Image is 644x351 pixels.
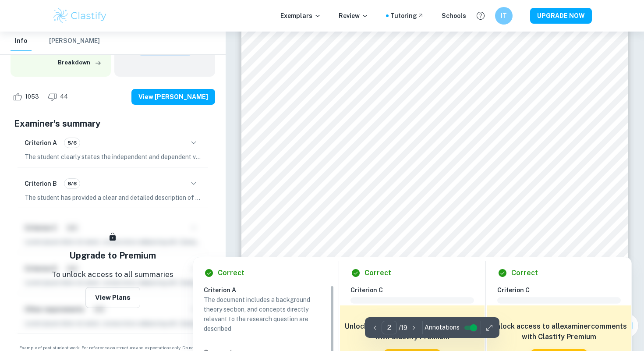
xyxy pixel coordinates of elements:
[204,285,334,295] h6: Criterion A
[55,92,73,101] span: 44
[11,32,32,51] button: Info
[49,32,100,51] button: [PERSON_NAME]
[85,287,140,308] button: View Plans
[491,321,627,342] h6: Unlock access to all examiner comments with Clastify Premium
[511,268,538,278] h6: Correct
[25,152,201,162] p: The student clearly states the independent and dependent variables in the research question, incl...
[339,11,368,21] p: Review
[25,193,201,202] p: The student has provided a clear and detailed description of how the data was obtained and proces...
[499,11,509,21] h6: IT
[11,344,215,351] span: Example of past student work. For reference on structure and expectations only. Do not copy.
[46,90,73,104] div: Dislike
[69,249,156,262] h5: Upgrade to Premium
[473,8,488,23] button: Help and Feedback
[64,139,80,147] span: 5/6
[20,92,44,101] span: 1053
[64,180,80,188] span: 6/6
[218,268,244,278] h6: Correct
[52,7,108,25] img: Clastify logo
[425,323,460,332] span: Annotations
[25,179,57,188] h6: Criterion B
[344,321,480,342] h6: Unlock access to all examiner comments with Clastify Premium
[390,11,424,21] a: Tutoring
[399,323,407,333] p: / 19
[280,11,321,21] p: Exemplars
[131,89,215,105] button: View [PERSON_NAME]
[11,90,44,104] div: Like
[14,117,212,130] h5: Examiner's summary
[364,268,391,278] h6: Correct
[25,138,57,148] h6: Criterion A
[56,56,104,69] button: Breakdown
[442,11,466,21] a: Schools
[350,285,481,295] h6: Criterion C
[52,269,173,280] p: To unlock access to all summaries
[497,285,628,295] h6: Criterion C
[495,7,513,25] button: IT
[204,295,327,333] p: The document includes a background theory section, and concepts directly relevant to the research...
[530,8,592,24] button: UPGRADE NOW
